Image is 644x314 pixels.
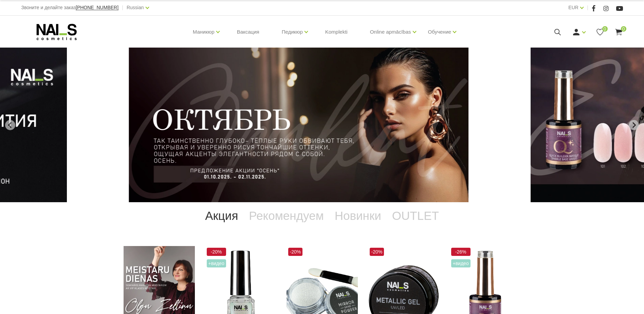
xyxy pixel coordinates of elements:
span: +Видео [207,259,226,267]
a: 0 [596,28,604,36]
a: Komplekti [320,16,353,48]
a: Педикюр [282,18,303,46]
span: 0 [621,26,626,32]
a: Новинки [329,202,387,229]
a: Маникюр [193,18,215,46]
div: Звоните и делайте заказ [21,3,118,12]
span: | [587,3,588,12]
span: 0 [602,26,608,32]
a: [PHONE_NUMBER] [76,5,118,10]
span: -20% [370,248,384,256]
a: Обучение [428,18,452,46]
a: EUR [568,3,578,12]
span: +Видео [451,259,471,267]
a: Online apmācības [370,18,411,46]
button: Next slide [629,120,639,130]
a: OUTLET [387,202,444,229]
a: 0 [614,28,623,36]
li: 1 of 11 [129,48,515,202]
a: Рекомендуем [243,202,329,229]
a: Акция [200,202,243,229]
button: Go to last slide [5,120,15,130]
span: -26% [451,248,471,256]
a: Ваксация [232,16,265,48]
span: | [122,3,123,12]
span: -20% [288,248,303,256]
a: Russian [127,3,144,12]
span: -20% [207,248,226,256]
